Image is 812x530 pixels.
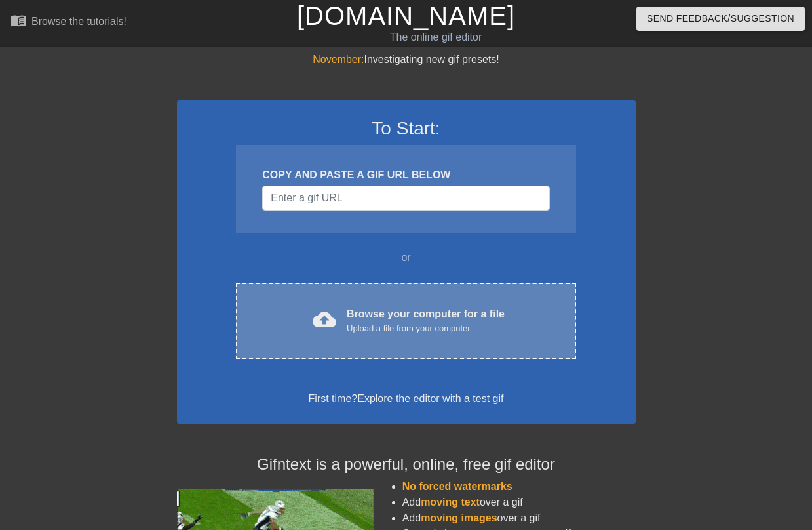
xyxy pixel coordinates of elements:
div: First time? [194,391,619,407]
div: The online gif editor [277,30,594,45]
div: COPY AND PASTE A GIF URL BELOW [262,167,549,183]
input: Username [262,186,549,211]
div: Upload a file from your computer [347,322,505,335]
span: moving images [421,512,497,523]
li: Add over a gif [402,510,636,526]
span: November: [313,54,364,65]
li: Add over a gif [402,495,636,510]
a: Explore the editor with a test gif [357,393,503,404]
div: Browse your computer for a file [347,306,505,335]
div: Investigating new gif presets! [177,52,636,68]
button: Send Feedback/Suggestion [636,7,805,31]
span: cloud_upload [313,308,336,331]
a: [DOMAIN_NAME] [297,1,515,30]
span: moving text [421,497,480,508]
h3: To Start: [194,117,619,140]
h4: Gifntext is a powerful, online, free gif editor [177,455,636,474]
span: menu_book [10,12,26,28]
a: Browse the tutorials! [10,12,126,33]
div: Browse the tutorials! [31,16,126,27]
div: or [211,250,602,266]
span: No forced watermarks [402,481,512,492]
span: Send Feedback/Suggestion [647,10,794,27]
